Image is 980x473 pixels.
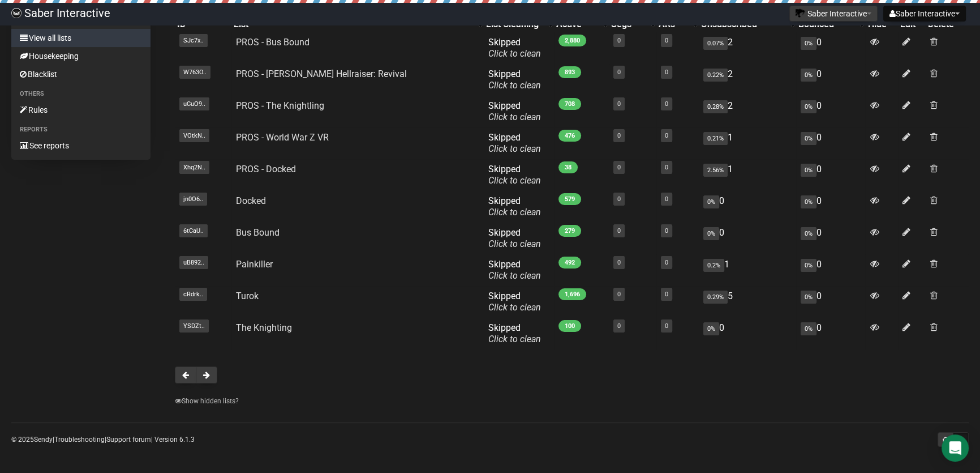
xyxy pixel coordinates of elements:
a: 0 [665,69,668,76]
span: YSDZt.. [179,319,209,333]
td: 0 [796,286,865,318]
a: Sendy [34,436,53,444]
a: 0 [617,195,621,203]
a: 0 [617,37,621,44]
a: View all lists [11,29,151,47]
span: Skipped [488,164,541,186]
a: PROS - Docked [236,164,296,174]
span: 100 [558,320,581,332]
td: 5 [699,286,797,318]
a: PROS - The Knightling [236,100,324,111]
button: Saber Interactive [883,6,966,22]
span: Skipped [488,132,541,154]
li: Reports [11,123,151,137]
a: PROS - [PERSON_NAME] Hellraiser: Revival [236,69,407,79]
a: See reports [11,137,151,155]
a: 0 [665,132,668,139]
td: 0 [796,191,865,223]
span: 0% [703,227,719,240]
span: 6tCaU.. [179,224,208,237]
span: SJc7x.. [179,34,208,47]
span: 0% [801,37,816,50]
a: 0 [617,69,621,76]
span: Xhq2N.. [179,161,209,174]
td: 0 [796,96,865,127]
img: ec1bccd4d48495f5e7d53d9a520ba7e5 [11,8,22,18]
a: Click to clean [488,207,541,218]
a: PROS - World War Z VR [236,132,329,143]
a: Click to clean [488,270,541,281]
span: 0% [801,132,816,145]
td: 2 [699,32,797,64]
span: 0.22% [703,69,728,82]
a: 0 [665,259,668,266]
a: Docked [236,195,266,206]
span: 2,880 [558,35,586,46]
a: Click to clean [488,334,541,344]
span: 279 [558,225,581,237]
span: 0% [801,69,816,82]
span: Skipped [488,291,541,313]
td: 0 [796,159,865,191]
td: 0 [699,318,797,350]
span: 0% [801,100,816,113]
span: 0.29% [703,291,728,304]
p: © 2025 | | | Version 6.1.3 [11,433,195,446]
span: 0% [703,195,719,208]
button: Saber Interactive [789,6,878,22]
span: uCuO9.. [179,97,209,110]
a: Rules [11,101,151,119]
td: 2 [699,64,797,96]
span: 2.56% [703,164,728,177]
td: 1 [699,254,797,286]
a: Show hidden lists? [175,397,239,405]
a: 0 [617,164,621,171]
span: 476 [558,130,581,142]
span: 579 [558,193,581,205]
span: VOtkN.. [179,129,209,142]
span: 0% [801,291,816,304]
a: Click to clean [488,302,541,313]
a: 0 [617,100,621,108]
span: 0% [801,322,816,335]
a: Click to clean [488,238,541,249]
a: Housekeeping [11,47,151,65]
a: Click to clean [488,175,541,186]
a: 0 [617,227,621,235]
span: 0.07% [703,37,728,50]
td: 0 [699,191,797,223]
span: uB892.. [179,256,208,269]
a: Click to clean [488,80,541,91]
td: 0 [699,223,797,254]
span: 0% [801,227,816,240]
td: 0 [796,64,865,96]
span: jn0O6.. [179,193,207,206]
td: 0 [796,32,865,64]
span: 893 [558,66,581,78]
span: W763O.. [179,66,210,79]
td: 0 [796,127,865,159]
span: 0% [801,259,816,272]
a: 0 [617,132,621,139]
a: 0 [617,259,621,266]
img: 1.png [796,8,805,18]
span: 0% [801,195,816,208]
a: Blacklist [11,65,151,83]
span: Skipped [488,100,541,122]
a: Troubleshooting [54,436,105,444]
a: 0 [665,100,668,108]
span: Skipped [488,69,541,91]
a: 0 [665,291,668,298]
li: Others [11,87,151,101]
a: Click to clean [488,112,541,122]
td: 0 [796,254,865,286]
a: Painkiller [236,259,273,270]
a: Turok [236,291,259,301]
td: 2 [699,96,797,127]
a: 0 [665,227,668,235]
span: 708 [558,98,581,110]
span: Skipped [488,322,541,344]
span: 1,696 [558,288,586,300]
span: Skipped [488,227,541,249]
a: PROS - Bus Bound [236,37,310,48]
